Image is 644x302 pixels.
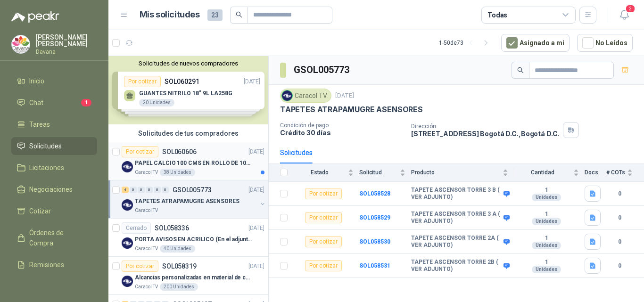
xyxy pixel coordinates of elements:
[173,187,212,193] p: GSOL005773
[11,115,97,133] a: Tareas
[293,169,346,176] span: Estado
[122,161,133,172] img: Company Logo
[359,169,398,176] span: Solicitud
[122,199,133,211] img: Company Logo
[11,159,97,177] a: Licitaciones
[236,11,242,18] span: search
[606,169,625,176] span: # COTs
[305,236,342,247] div: Por cotizar
[11,72,97,90] a: Inicio
[280,129,404,137] p: Crédito 30 días
[248,224,264,233] p: [DATE]
[359,190,390,197] a: SOL058528
[248,147,264,156] p: [DATE]
[294,63,351,77] h3: GSOL005773
[29,119,50,130] span: Tareas
[108,219,268,257] a: CerradoSOL058336[DATE] Company LogoPORTA AVISOS EN ACRILICO (En el adjunto mas informacion)Caraco...
[411,235,501,249] b: TAPETE ASCENSOR TORRE 2A ( VER ADJUNTO)
[108,124,268,142] div: Solicitudes de tus compradores
[146,187,153,193] div: 0
[162,148,197,155] p: SOL060606
[122,184,266,214] a: 4 0 0 0 0 0 GSOL005773[DATE] Company LogoTAPETES ATRAPAMUGRE ASENSORESCaracol TV
[305,188,342,199] div: Por cotizar
[293,163,359,182] th: Estado
[122,187,129,193] div: 4
[160,245,195,253] div: 40 Unidades
[514,187,579,194] b: 1
[411,259,501,273] b: TAPETE ASCENSOR TORRE 2B ( VER ADJUNTO)
[514,259,579,266] b: 1
[606,163,644,182] th: # COTs
[135,169,158,176] p: Caracol TV
[335,91,354,100] p: [DATE]
[532,242,561,249] div: Unidades
[532,266,561,273] div: Unidades
[532,218,561,225] div: Unidades
[411,163,514,182] th: Producto
[36,49,97,55] p: Davana
[162,187,169,193] div: 0
[11,256,97,274] a: Remisiones
[606,261,633,270] b: 0
[135,235,252,244] p: PORTA AVISOS EN ACRILICO (En el adjunto mas informacion)
[160,169,195,176] div: 38 Unidades
[122,146,158,157] div: Por cotizar
[411,187,501,201] b: TAPETE ASCENSOR TORRE 3 B ( VER ADJUNTO)
[155,225,189,231] p: SOL058336
[81,99,91,106] span: 1
[411,130,559,138] p: [STREET_ADDRESS] Bogotá D.C. , Bogotá D.C.
[108,142,268,180] a: Por cotizarSOL060606[DATE] Company LogoPAPEL CALCIO 100 CMS EN ROLLO DE 100 GRCaracol TV38 Unidades
[29,184,73,195] span: Negociaciones
[359,238,390,245] a: SOL058530
[514,169,571,176] span: Cantidad
[280,105,423,114] p: TAPETES ATRAPAMUGRE ASENSORES
[282,90,292,101] img: Company Logo
[359,262,390,269] a: SOL058531
[606,213,633,222] b: 0
[12,35,30,53] img: Company Logo
[135,273,252,282] p: Alcancías personalizadas en material de cerámica (VER ADJUNTO)
[280,89,331,103] div: Caracol TV
[625,4,636,13] span: 2
[280,122,404,129] p: Condición de pago
[532,194,561,201] div: Unidades
[29,228,88,248] span: Órdenes de Compra
[122,276,133,287] img: Company Logo
[411,211,501,225] b: TAPETE ASCENSOR TORRE 3 A ( VER ADJUNTO)
[280,147,313,158] div: Solicitudes
[11,137,97,155] a: Solicitudes
[130,187,137,193] div: 0
[439,35,494,50] div: 1 - 50 de 73
[616,7,633,24] button: 2
[135,283,158,291] p: Caracol TV
[11,180,97,198] a: Negociaciones
[140,8,200,22] h1: Mis solicitudes
[517,67,524,73] span: search
[29,260,64,270] span: Remisiones
[248,262,264,271] p: [DATE]
[36,34,97,47] p: [PERSON_NAME] [PERSON_NAME]
[577,34,633,52] button: No Leídos
[606,189,633,198] b: 0
[122,261,158,272] div: Por cotizar
[411,123,559,130] p: Dirección
[162,263,197,269] p: SOL058319
[122,222,151,234] div: Cerrado
[29,163,64,173] span: Licitaciones
[135,197,239,206] p: TAPETES ATRAPAMUGRE ASENSORES
[29,206,51,216] span: Cotizar
[160,283,198,291] div: 200 Unidades
[135,245,158,253] p: Caracol TV
[154,187,161,193] div: 0
[514,163,585,182] th: Cantidad
[359,163,411,182] th: Solicitud
[122,237,133,249] img: Company Logo
[487,10,507,20] div: Todas
[112,60,264,67] button: Solicitudes de nuevos compradores
[514,235,579,242] b: 1
[108,56,268,124] div: Solicitudes de nuevos compradoresPor cotizarSOL060291[DATE] GUANTES NITRILO 18" 9L LA258G20 Unida...
[305,260,342,271] div: Por cotizar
